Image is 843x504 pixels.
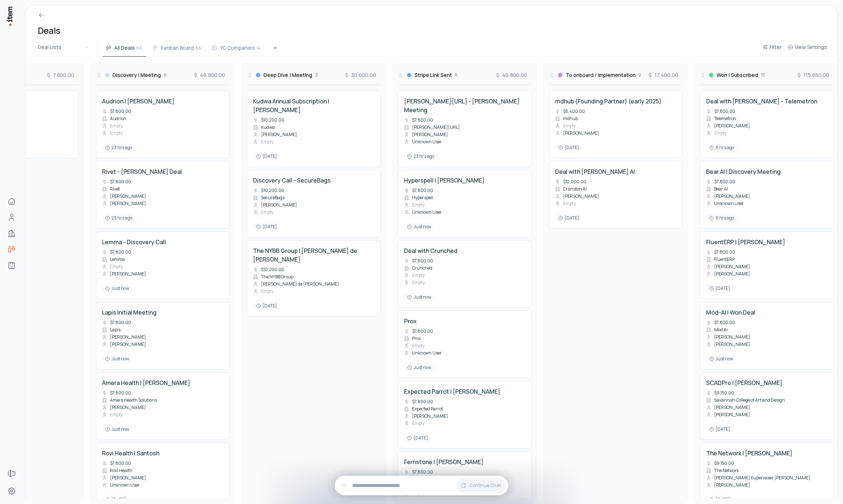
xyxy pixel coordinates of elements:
div: 8 hrs ago [706,143,737,152]
a: Deal with [PERSON_NAME] - Telemetron$7,800.00Telemetron[PERSON_NAME]Empty8 hrs ago [706,97,827,152]
div: [PERSON_NAME] [706,264,750,270]
h4: Audrion | [PERSON_NAME] [102,97,175,106]
div: Deal with [PERSON_NAME] - Telemetron$7,800.00Telemetron[PERSON_NAME]Empty8 hrs ago [700,91,834,158]
button: YC Companies14 [208,44,265,57]
div: [PERSON_NAME] [706,412,750,418]
div: [PERSON_NAME] [102,405,146,410]
span: Empty [110,264,123,270]
a: Companies [4,226,19,241]
button: Continue Chat [456,479,505,492]
div: [DATE] [404,434,431,442]
div: Deal with [PERSON_NAME] AI$12,000.00Cranston AI[PERSON_NAME]Empty[DATE] [549,161,683,229]
a: SCADPro | [PERSON_NAME]$9,150.00Savannah College of Art and Design[PERSON_NAME][PERSON_NAME][DATE] [706,378,827,434]
h4: Kudwa Annual Subscription | [PERSON_NAME] [253,97,374,114]
div: [DATE] [102,495,129,504]
h3: Stripe Link Sent [415,71,452,79]
div: $7,800.00 [102,179,131,185]
div: $7,800.00 [706,249,735,255]
div: $7,800.00 [404,399,433,405]
h4: mdhub (Founding Partner) (early 2025) [555,97,661,106]
div: [PERSON_NAME][URL] [404,124,460,130]
span: Empty [110,412,123,418]
button: Filter [759,43,785,56]
div: Crunched [404,265,432,271]
div: [PERSON_NAME] [706,482,750,488]
span: Empty [412,280,425,286]
span: Filter [770,44,782,51]
div: Just now [404,363,434,372]
div: Unknown User [102,482,140,488]
button: Kanban Board66 [149,44,205,57]
div: $12,000.00 [555,179,586,185]
span: Empty [261,288,274,294]
h3: Won | Subscribed [717,71,758,79]
a: Hyperspell | [PERSON_NAME]$7,800.00HyperspellEmptyUnknown UserJust now [404,176,525,231]
div: Bear AI [706,186,728,192]
h4: Mod-AI | Won Deal [706,308,755,317]
h3: Discovery | Meeting [113,71,161,79]
div: Amera Health Solutions [102,397,157,403]
a: Expected Parrot | [PERSON_NAME]$7,800.00Expected Parrot[PERSON_NAME]Empty[DATE] [404,387,525,442]
a: mdhub (Founding Partner) (early 2025)$5,400.00mdhubEmpty[PERSON_NAME][DATE] [555,97,676,152]
div: 8 hrs ago [706,214,737,222]
div: $7,800.00 [102,390,131,396]
div: $7,800.00 [102,320,131,325]
div: FluentERP | [PERSON_NAME]$7,800.00FluentERP[PERSON_NAME][PERSON_NAME][DATE] [700,231,834,299]
a: [PERSON_NAME][URL] - [PERSON_NAME] Meeting$7,800.00[PERSON_NAME][URL][PERSON_NAME]Unknown User23 ... [404,97,525,161]
div: $7,800.00 [706,179,735,185]
h4: Deal with [PERSON_NAME] - Telemetron [706,97,817,106]
div: [PERSON_NAME] [102,271,146,277]
div: Rivet [102,186,120,192]
div: [PERSON_NAME] [706,334,750,340]
div: [PERSON_NAME] [102,201,146,206]
a: Prox$7,800.00ProxEmptyUnknown UserJust now [404,317,525,372]
span: 13 [761,72,765,78]
div: [PERSON_NAME] [404,413,448,419]
div: Audrion | [PERSON_NAME]$7,800.00AudrionEmptyEmpty23 hrs ago [96,91,229,158]
span: 6 [455,72,458,78]
div: [PERSON_NAME] [555,130,599,136]
div: [PERSON_NAME] [102,475,146,481]
a: Rovi Health | Santosh$7,800.00Rovi Health[PERSON_NAME]Unknown User[DATE] [102,449,223,504]
h4: Deal with [PERSON_NAME] AI [555,167,635,176]
a: Contacts [4,210,19,225]
a: Lapis Initial Meeting$7,800.00Lapis[PERSON_NAME][PERSON_NAME]Just now [102,308,223,363]
div: Rovi Health [102,468,133,474]
div: [PERSON_NAME] Kupervaser [PERSON_NAME] [706,475,810,481]
div: Hyperspell [404,195,433,201]
h4: Amera Health | [PERSON_NAME] [102,378,190,387]
div: Mod Ai [706,327,728,333]
div: Just now [102,284,132,293]
span: View Settings [795,44,827,51]
div: [DATE] [253,152,280,161]
a: Deal with Crunched$7,800.00CrunchedEmptyEmptyJust now [404,246,525,302]
h4: Expected Parrot | [PERSON_NAME] [404,387,500,396]
div: Amera Health | [PERSON_NAME]$7,800.00Amera Health Solutions[PERSON_NAME]EmptyJust now [96,372,229,440]
div: Unknown User [706,201,744,206]
div: [PERSON_NAME] de [PERSON_NAME] [253,281,339,287]
div: [PERSON_NAME] [706,341,750,347]
div: [DATE] [706,284,733,293]
div: Kudwa [253,124,275,130]
a: The Network | [PERSON_NAME]$9,150.00The Network[PERSON_NAME] Kupervaser [PERSON_NAME][PERSON_NAME... [706,449,827,504]
a: Discovery Call - SecureBags$10,200.00SecureBags[PERSON_NAME]Empty[DATE] [253,176,374,231]
a: Forms [4,466,19,481]
h4: [PERSON_NAME][URL] - [PERSON_NAME] Meeting [404,97,525,114]
div: Savannah College of Art and Design [706,397,785,403]
div: [PERSON_NAME][URL] - [PERSON_NAME] Meeting$7,800.00[PERSON_NAME][URL][PERSON_NAME]Unknown User23 ... [398,91,532,167]
div: [DATE] [253,302,280,310]
div: $7,800.00 [404,469,433,475]
div: [PERSON_NAME] [253,132,297,138]
span: 115,650.00 [796,71,829,79]
div: $9,150.00 [706,390,734,396]
a: Amera Health | [PERSON_NAME]$7,800.00Amera Health Solutions[PERSON_NAME]EmptyJust now [102,378,223,434]
div: [PERSON_NAME] [706,271,750,277]
div: $7,800.00 [706,320,735,325]
h4: Bear AI | Discovery Meeting [706,167,781,176]
div: mdhub [555,116,578,122]
h4: Lemma - Discovery Call [102,238,166,246]
div: $7,800.00 [102,108,131,114]
div: $7,800.00 [404,188,433,193]
div: Unknown User [404,139,442,145]
a: Lemma - Discovery Call$7,800.00LemmaEmpty[PERSON_NAME]Just now [102,238,223,293]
